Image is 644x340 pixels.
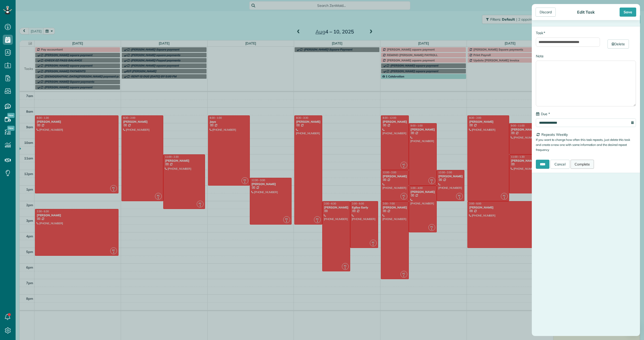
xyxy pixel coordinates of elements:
[536,111,550,116] label: Due
[536,30,545,35] label: Task
[576,10,596,15] div: Edit Task
[536,8,556,17] div: Discard
[7,113,15,118] span: New
[536,138,630,152] small: If you want to change how often this task repeats, just delete this task and create a new one wit...
[7,126,15,131] span: New
[536,54,544,59] label: Note
[550,160,570,169] a: Cancel
[608,39,629,49] a: Delete
[541,132,568,137] span: Repeats Weekly
[571,160,594,169] a: Complete
[620,8,636,17] div: Save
